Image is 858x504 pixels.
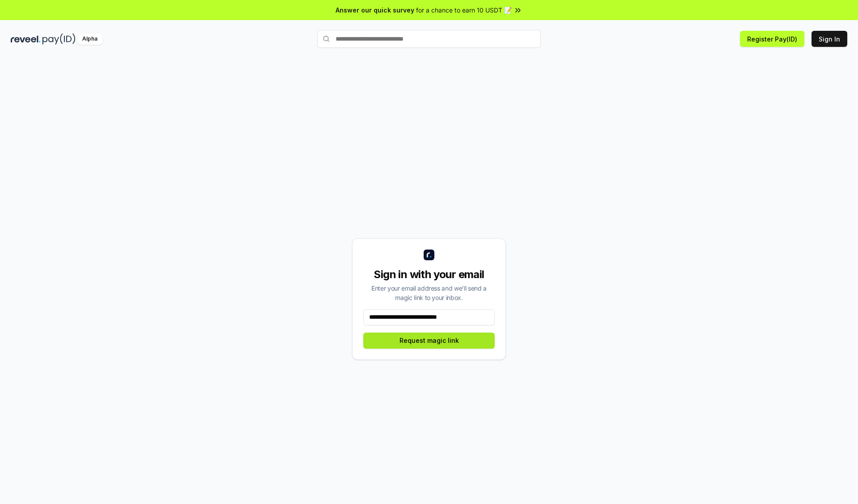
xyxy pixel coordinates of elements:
img: reveel_dark [11,33,41,45]
div: Sign in with your email [363,267,495,282]
img: pay_id [42,33,76,45]
button: Sign In [812,31,847,47]
img: logo_small [424,250,434,260]
span: Answer our quick survey [336,5,414,15]
button: Request magic link [363,333,495,349]
button: Register Pay(ID) [740,31,804,47]
div: Enter your email address and we’ll send a magic link to your inbox. [363,283,495,302]
div: Alpha [77,33,102,45]
span: for a chance to earn 10 USDT 📝 [416,5,512,15]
